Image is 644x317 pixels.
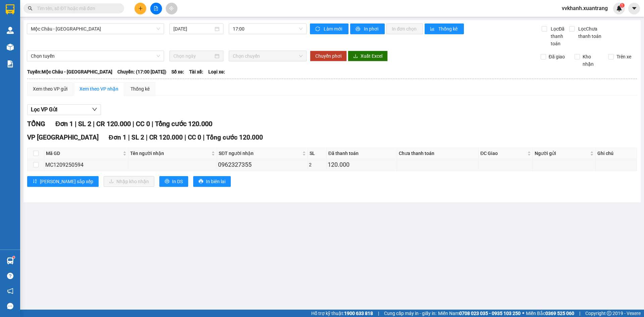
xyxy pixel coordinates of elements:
span: VP [GEOGRAPHIC_DATA] [27,134,99,141]
span: Hỗ trợ kỹ thuật: [311,310,373,317]
button: Chuyển phơi [310,51,347,61]
div: 2 [309,161,325,168]
span: Tài xế: [189,68,203,75]
span: | [146,134,148,141]
span: CR 120.000 [149,134,183,141]
button: Lọc VP Gửi [27,104,101,115]
span: plus [138,6,143,11]
div: Xem theo VP nhận [79,85,118,93]
input: Tìm tên, số ĐT hoặc mã đơn [37,5,116,12]
span: Lọc Đã thanh toán [548,25,569,47]
span: Mã GD [46,150,121,157]
div: 120.000 [328,160,396,169]
span: Miền Bắc [526,310,574,317]
span: Thống kê [438,25,459,33]
span: In biên lai [206,178,225,185]
span: Đơn 1 [55,120,73,128]
button: printerIn biên lai [193,176,231,187]
div: 0962327355 [218,160,306,169]
span: Chuyến: (17:00 [DATE]) [117,68,166,75]
span: caret-down [631,5,637,11]
span: | [128,134,130,141]
span: sync [315,27,321,32]
span: ⚪️ [522,312,524,315]
sup: 1 [13,256,15,258]
span: file-add [154,6,158,11]
span: 1 [621,3,623,8]
span: bar-chart [430,27,436,32]
span: message [7,303,13,309]
span: download [353,54,358,59]
button: printerIn phơi [350,23,385,34]
td: MC1209250594 [44,159,128,171]
img: solution-icon [7,60,14,67]
span: vvkhanh.xuantrang [556,4,613,12]
span: Tổng cước 120.000 [155,120,212,128]
td: 0962327355 [217,159,308,171]
span: notification [7,288,13,294]
button: printerIn DS [159,176,188,187]
span: Chọn chuyến [233,51,303,61]
span: sort-ascending [33,179,37,184]
button: plus [135,3,146,14]
span: | [203,134,205,141]
span: CC 0 [188,134,201,141]
span: Chọn tuyến [31,51,160,61]
button: downloadNhập kho nhận [104,176,154,187]
button: caret-down [628,3,640,14]
th: Ghi chú [596,148,637,159]
span: CC 0 [136,120,150,128]
input: Chọn ngày [173,52,213,60]
span: SĐT người nhận [219,150,301,157]
span: 17:00 [233,24,303,34]
button: sort-ascending[PERSON_NAME] sắp xếp [27,176,99,187]
span: In DS [172,178,183,185]
b: Tuyến: Mộc Châu - [GEOGRAPHIC_DATA] [27,69,112,74]
span: Trên xe [614,53,634,60]
span: Đã giao [546,53,568,60]
span: Cung cấp máy in - giấy in: [384,310,436,317]
span: TỔNG [27,120,45,128]
div: Xem theo VP gửi [33,85,67,93]
span: In phơi [364,25,379,33]
span: | [378,310,379,317]
span: aim [169,6,174,11]
th: Đã thanh toán [327,148,397,159]
span: | [75,120,76,128]
span: CR 120.000 [96,120,131,128]
span: Tổng cước 120.000 [206,134,263,141]
span: Miền Nam [438,310,521,317]
img: logo-vxr [6,4,14,14]
img: warehouse-icon [7,257,14,264]
img: icon-new-feature [616,5,622,11]
input: 12/09/2025 [173,25,213,33]
span: Số xe: [171,68,184,75]
span: | [93,120,95,128]
img: warehouse-icon [7,27,14,34]
button: syncLàm mới [310,23,348,34]
button: In đơn chọn [386,23,423,34]
th: Chưa thanh toán [397,148,479,159]
button: file-add [150,3,162,14]
div: Thống kê [130,85,150,93]
div: MC1209250594 [45,161,127,169]
strong: 0369 525 060 [545,311,574,316]
button: aim [166,3,177,14]
img: warehouse-icon [7,44,14,51]
span: copyright [607,311,611,316]
span: search [28,6,33,11]
span: Kho nhận [580,53,603,68]
span: SL 2 [131,134,144,141]
span: down [92,107,97,112]
sup: 1 [620,3,625,8]
span: | [152,120,153,128]
strong: 1900 633 818 [344,311,373,316]
span: Làm mới [324,25,343,33]
span: ĐC Giao [480,150,526,157]
span: Người gửi [535,150,589,157]
span: Mộc Châu - Hà Nội [31,24,160,34]
span: | [579,310,580,317]
span: printer [165,179,169,184]
span: Đơn 1 [109,134,126,141]
span: [PERSON_NAME] sắp xếp [40,178,93,185]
